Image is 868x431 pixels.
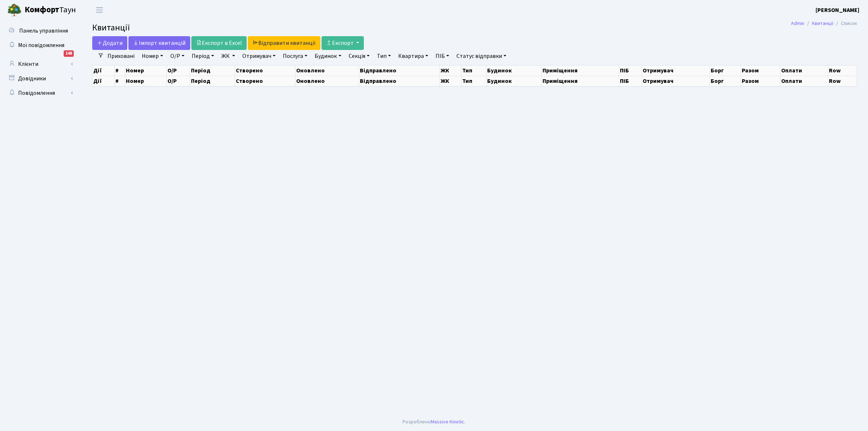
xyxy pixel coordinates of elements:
[4,57,76,71] a: Клієнти
[139,50,166,62] a: Номер
[374,50,394,62] a: Тип
[828,65,857,76] th: Row
[191,36,247,50] a: Експорт в Excel
[461,65,486,76] th: Тип
[93,65,115,76] th: Дії
[7,3,22,17] img: logo.png
[816,6,859,14] b: [PERSON_NAME]
[4,71,76,86] a: Довідники
[619,76,642,86] th: ПІБ
[322,36,364,50] button: Експорт
[114,65,125,76] th: #
[25,4,76,16] span: Таун
[439,65,461,76] th: ЖК
[816,6,859,14] a: [PERSON_NAME]
[833,20,857,28] li: Список
[97,39,123,47] span: Додати
[439,76,461,86] th: ЖК
[431,418,464,426] a: Massive Kinetic
[312,50,344,62] a: Будинок
[125,76,167,86] th: Номер
[190,76,235,86] th: Період
[486,65,542,76] th: Будинок
[125,65,167,76] th: Номер
[167,76,190,86] th: О/Р
[791,20,804,27] a: Admin
[190,65,235,76] th: Період
[812,20,833,27] a: Квитанції
[105,50,137,62] a: Приховані
[235,65,295,76] th: Створено
[780,76,828,86] th: Оплати
[92,21,130,34] span: Квитанції
[542,76,619,86] th: Приміщення
[359,76,439,86] th: Відправлено
[710,65,741,76] th: Борг
[395,50,431,62] a: Квартира
[359,65,439,76] th: Відправлено
[92,36,127,50] a: Додати
[64,50,74,57] div: 148
[189,50,217,62] a: Період
[710,76,741,86] th: Борг
[461,76,486,86] th: Тип
[486,76,542,86] th: Будинок
[167,65,190,76] th: О/Р
[4,24,76,38] a: Панель управління
[4,86,76,100] a: Повідомлення
[235,76,295,86] th: Створено
[642,76,710,86] th: Отримувач
[295,76,359,86] th: Оновлено
[295,65,359,76] th: Оновлено
[18,41,64,49] span: Мої повідомлення
[167,50,187,62] a: О/Р
[239,50,278,62] a: Отримувач
[114,76,125,86] th: #
[780,65,828,76] th: Оплати
[128,36,190,50] a: Iмпорт квитанцій
[828,76,857,86] th: Row
[25,4,59,16] b: Комфорт
[280,50,310,62] a: Послуга
[90,4,109,16] button: Переключити навігацію
[93,76,115,86] th: Дії
[542,65,619,76] th: Приміщення
[454,50,509,62] a: Статус відправки
[642,65,710,76] th: Отримувач
[433,50,452,62] a: ПІБ
[19,27,68,35] span: Панель управління
[403,418,465,426] div: Розроблено .
[218,50,238,62] a: ЖК
[248,36,320,50] a: Відправити квитанції
[741,76,780,86] th: Разом
[619,65,642,76] th: ПІБ
[4,38,76,52] a: Мої повідомлення148
[346,50,373,62] a: Секція
[780,16,868,31] nav: breadcrumb
[741,65,780,76] th: Разом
